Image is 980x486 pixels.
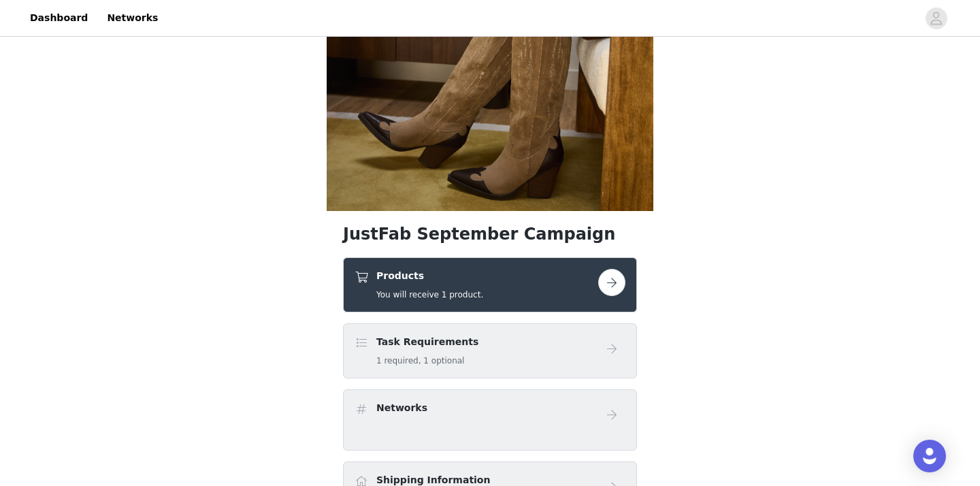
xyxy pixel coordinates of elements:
[913,440,946,472] div: Open Intercom Messenger
[376,355,478,367] h5: 1 required, 1 optional
[22,3,96,33] a: Dashboard
[99,3,166,33] a: Networks
[376,289,483,301] h5: You will receive 1 product.
[376,401,427,415] h4: Networks
[343,389,637,451] div: Networks
[343,323,637,378] div: Task Requirements
[343,222,637,246] h1: JustFab September Campaign
[376,335,478,349] h4: Task Requirements
[376,269,483,283] h4: Products
[930,7,943,29] div: avatar
[343,257,637,312] div: Products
